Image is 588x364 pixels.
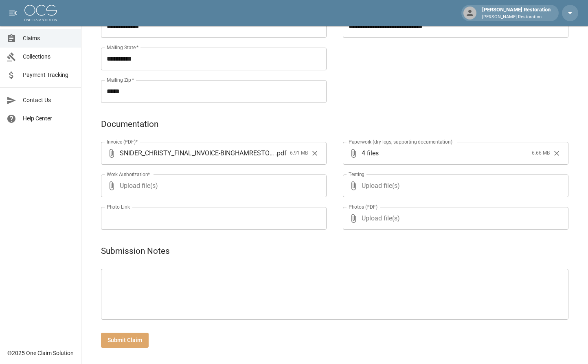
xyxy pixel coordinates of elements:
button: open drawer [5,5,21,21]
label: Paperwork (dry logs, supporting documentation) [349,138,452,145]
label: Work Authorization* [107,171,150,178]
span: Collections [23,52,75,61]
button: Clear [551,147,563,159]
button: Submit Claim [101,333,149,348]
div: [PERSON_NAME] Restoration [479,6,554,20]
span: Upload file(s) [362,207,546,230]
button: Clear [309,147,321,159]
label: Mailing State [107,44,138,51]
label: Photo Link [107,203,130,210]
p: [PERSON_NAME] Restoration [482,14,551,21]
label: Mailing Zip [107,76,134,83]
label: Invoice (PDF)* [107,138,138,145]
label: Photos (PDF) [349,203,377,210]
img: ocs-logo-white-transparent.png [24,5,57,21]
span: Contact Us [23,96,75,105]
span: Help Center [23,114,75,123]
span: 6.91 MB [290,149,308,157]
span: SNIDER_CHRISTY_FINAL_INVOICE-BINGHAMRESTORATION-LA [120,148,275,158]
span: Upload file(s) [362,174,546,197]
span: 4 files [362,142,529,165]
span: 6.66 MB [532,149,550,157]
span: Upload file(s) [120,174,305,197]
span: Claims [23,34,75,43]
label: Testing [349,171,364,178]
span: . pdf [275,148,287,158]
div: © 2025 One Claim Solution [7,349,74,357]
span: Payment Tracking [23,71,75,79]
